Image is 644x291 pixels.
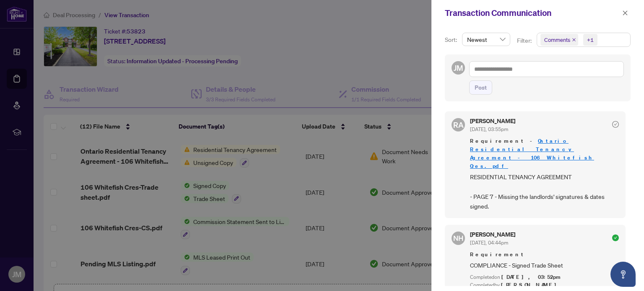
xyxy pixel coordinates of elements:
span: RESIDENTIAL TENANCY AGREEMENT - PAGE 7 - Missing the landlords' signatures & dates signed. [470,172,619,211]
span: [DATE], 04:44pm [470,239,508,246]
div: Completed on [470,273,619,281]
span: JM [454,62,463,74]
span: check-circle [612,234,619,241]
span: [PERSON_NAME] [501,281,561,288]
span: Requirement [470,250,619,259]
button: Open asap [610,262,636,287]
span: Comments [540,34,578,46]
span: close [572,38,576,42]
span: NH [453,233,463,244]
span: Comments [544,36,570,44]
span: [DATE], 03:55pm [470,126,508,132]
h5: [PERSON_NAME] [470,118,515,124]
p: Sort: [445,35,459,44]
h5: [PERSON_NAME] [470,232,515,237]
span: [DATE], 03:52pm [501,273,562,281]
span: RA [453,119,464,131]
button: Post [469,80,492,95]
div: +1 [587,36,594,44]
span: close [622,10,628,16]
span: Newest [467,33,505,46]
div: Transaction Communication [445,7,620,19]
span: COMPLIANCE - Signed Trade Sheet [470,260,619,270]
span: Requirement - [470,137,619,170]
span: check-circle [612,121,619,128]
div: Completed by [470,281,619,289]
p: Filter: [517,36,533,45]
